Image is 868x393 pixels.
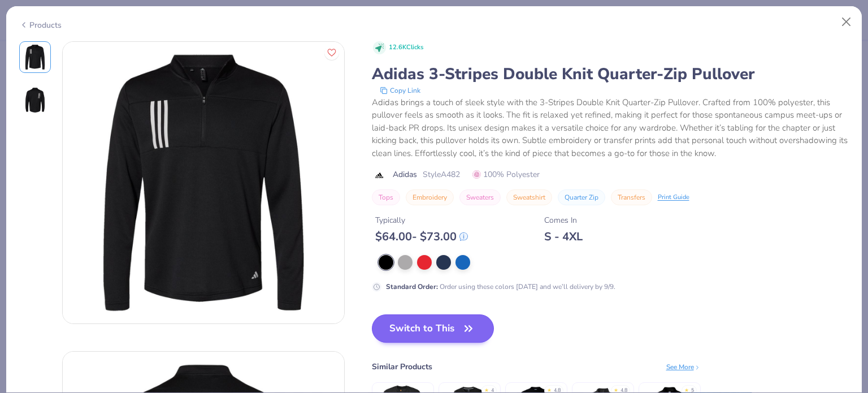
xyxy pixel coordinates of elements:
button: Transfers [611,189,652,205]
button: Switch to This [372,314,494,343]
div: Products [19,19,62,31]
div: ★ [484,387,489,391]
div: Typically [375,214,468,226]
div: $ 64.00 - $ 73.00 [375,230,468,244]
strong: Standard Order : [386,282,438,291]
div: Comes In [544,214,583,226]
div: See More [666,362,701,372]
div: ★ [684,387,689,391]
span: 12.6K Clicks [389,43,423,53]
button: Tops [372,189,400,205]
img: Front [21,44,49,71]
div: ★ [547,387,552,391]
span: 100% Polyester [472,169,540,180]
img: brand logo [372,171,387,180]
button: Like [324,45,339,60]
button: Sweatshirt [506,189,552,205]
img: Front [63,42,344,323]
span: Style A482 [423,169,460,180]
button: Embroidery [406,189,454,205]
div: Order using these colors [DATE] and we’ll delivery by 9/9. [386,282,615,292]
div: S - 4XL [544,230,583,244]
img: Back [21,87,49,114]
div: Print Guide [658,193,689,202]
button: copy to clipboard [376,85,424,96]
div: Similar Products [372,361,432,373]
div: Adidas brings a touch of sleek style with the 3-Stripes Double Knit Quarter-Zip Pullover. Crafted... [372,96,849,160]
span: Adidas [393,169,417,180]
div: ★ [614,387,618,391]
button: Sweaters [459,189,501,205]
div: Adidas 3-Stripes Double Knit Quarter-Zip Pullover [372,63,849,85]
button: Quarter Zip [558,189,605,205]
button: Close [836,11,857,33]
